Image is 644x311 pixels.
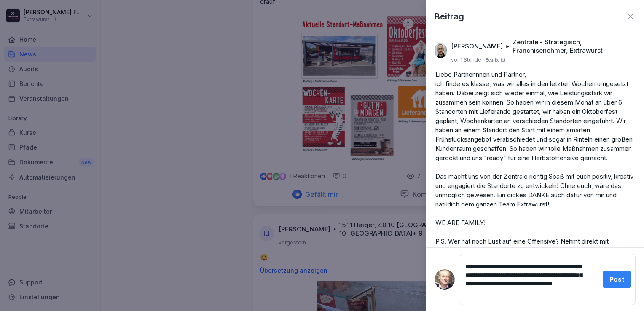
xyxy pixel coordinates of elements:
[609,275,624,284] div: Post
[435,43,447,58] img: k5nlqdpwapsdgj89rsfbt2s8.png
[513,38,631,55] p: Zentrale - Strategisch, Franchisenehmer, Extrawurst
[451,56,481,63] p: vor 1 Stunde
[451,42,503,51] p: [PERSON_NAME]
[603,271,631,288] button: Post
[435,70,635,265] p: Liebe Partnerinnen und Partner, ich finde es klasse, was wir alles in den letzten Wochen umgesetz...
[435,269,455,290] img: f4fyfhbhdu0xtcfs970xijct.png
[435,10,464,23] p: Beitrag
[486,56,505,63] p: Bearbeitet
